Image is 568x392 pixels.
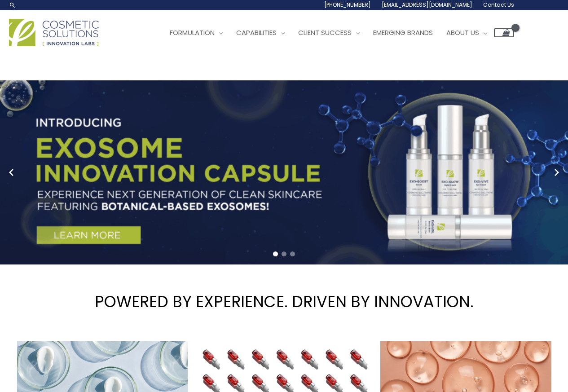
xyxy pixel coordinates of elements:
a: Emerging Brands [366,19,440,46]
a: View Shopping Cart, empty [494,28,514,37]
nav: Site Navigation [156,19,514,46]
span: [EMAIL_ADDRESS][DOMAIN_NAME] [382,1,472,9]
span: [PHONE_NUMBER] [324,1,371,9]
a: Client Success [291,19,366,46]
span: Go to slide 3 [290,251,295,256]
a: About Us [440,19,494,46]
span: Client Success [298,28,352,37]
span: Contact Us [483,1,514,9]
span: Capabilities [236,28,277,37]
button: Next slide [550,166,564,179]
span: Go to slide 2 [282,251,286,256]
span: About Us [446,28,479,37]
a: Capabilities [229,19,291,46]
a: Formulation [163,19,229,46]
span: Formulation [170,28,215,37]
span: Emerging Brands [373,28,433,37]
img: Cosmetic Solutions Logo [9,19,99,46]
span: Go to slide 1 [273,251,278,256]
a: Search icon link [9,1,16,9]
button: Previous slide [4,166,18,179]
